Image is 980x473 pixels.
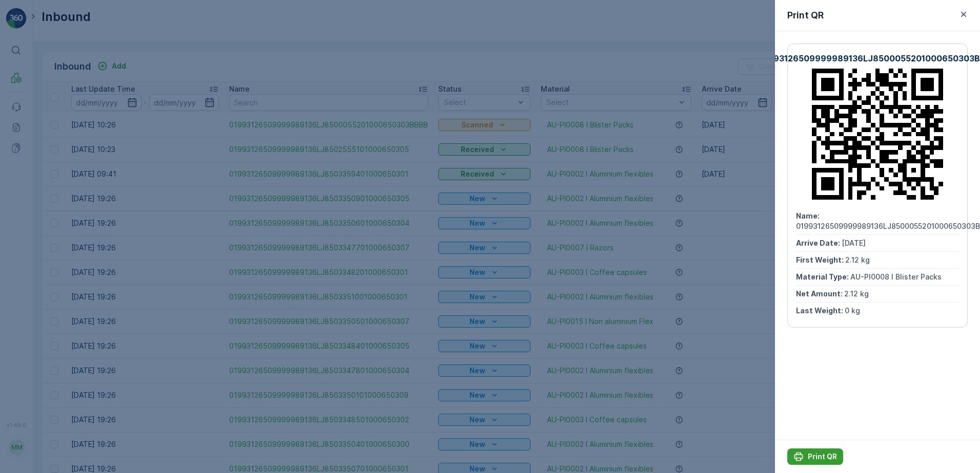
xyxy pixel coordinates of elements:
span: Net Amount : [796,289,844,298]
button: Print QR [787,448,843,465]
p: Print QR [787,8,824,23]
span: [DATE] [842,239,866,247]
span: First Weight : [796,255,845,264]
span: 0 kg [845,306,860,315]
span: 2.12 kg [845,255,870,264]
span: Material Type : [796,272,850,281]
span: Arrive Date : [796,239,842,247]
span: 2.12 kg [844,289,869,298]
span: AU-PI0008 I Blister Packs [850,272,942,281]
span: Name : [796,211,820,220]
span: Last Weight : [796,306,845,315]
p: Print QR [808,451,837,462]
